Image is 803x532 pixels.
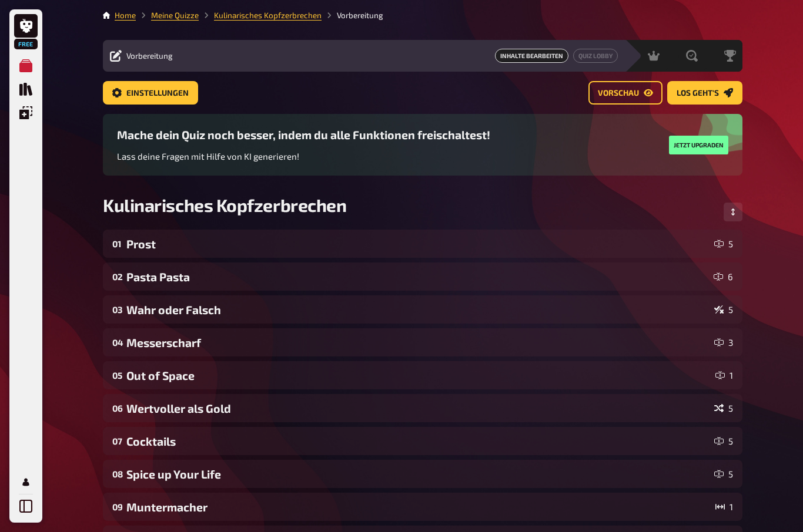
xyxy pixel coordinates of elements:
[724,203,742,221] button: Reihenfolge anpassen
[115,9,136,21] li: Home
[14,78,38,101] a: Quiz Sammlung
[112,403,122,413] div: 06
[151,11,199,20] a: Meine Quizze
[126,51,173,60] span: Vorbereitung
[103,81,198,105] a: Einstellungen
[714,272,733,281] div: 6
[117,128,490,142] h3: Mache dein Quiz noch besser, indem du alle Funktionen freischaltest!
[126,237,710,251] div: Prost
[573,49,618,63] a: Quiz Lobby
[126,270,709,284] div: Pasta Pasta
[112,501,122,512] div: 09
[714,338,733,347] div: 3
[117,151,299,161] span: Lass deine Fragen mit Hilfe von KI generieren!
[112,304,122,315] div: 03
[112,238,122,249] div: 01
[667,81,742,105] a: Los geht's
[103,194,346,216] span: Kulinarisches Kopfzerbrechen
[677,89,719,97] span: Los geht's
[715,371,733,380] div: 1
[126,89,189,97] span: Einstellungen
[112,337,122,348] div: 04
[15,41,36,48] span: Free
[112,469,122,479] div: 08
[714,239,733,248] div: 5
[126,303,710,316] div: Wahr oder Falsch
[136,9,199,21] li: Meine Quizze
[112,436,122,446] div: 07
[214,11,322,20] a: Kulinarisches Kopfzerbrechen
[14,54,38,78] a: Meine Quizze
[126,467,710,481] div: Spice up Your Life
[14,101,38,124] a: Einblendungen
[714,305,733,314] div: 5
[588,81,663,105] a: Vorschau
[199,9,322,21] li: Kulinarisches Kopfzerbrechen
[669,136,728,154] button: Jetzt upgraden
[126,369,711,382] div: Out of Space
[714,403,733,413] div: 5
[598,89,639,97] span: Vorschau
[715,502,733,511] div: 1
[115,11,136,20] a: Home
[126,500,711,514] div: Muntermacher
[126,402,710,415] div: Wertvoller als Gold
[112,370,122,381] div: 05
[126,435,710,448] div: Cocktails
[14,470,38,494] a: Mein Konto
[495,49,568,63] span: Inhalte Bearbeiten
[714,436,733,446] div: 5
[714,469,733,479] div: 5
[126,336,710,349] div: Messerscharf
[112,271,122,282] div: 02
[322,9,383,21] li: Vorbereitung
